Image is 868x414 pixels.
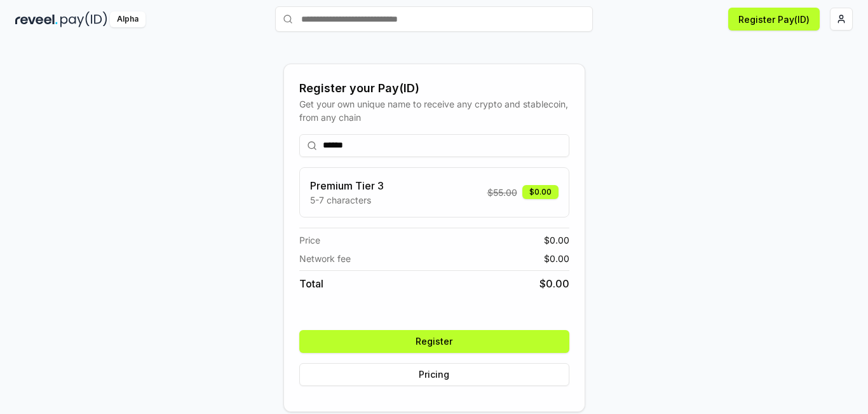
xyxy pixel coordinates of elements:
img: reveel_dark [15,11,58,27]
div: Alpha [110,11,146,27]
span: Total [299,276,323,291]
div: Register your Pay(ID) [299,79,569,97]
img: pay_id [60,11,107,27]
button: Register Pay(ID) [728,8,820,31]
p: 5-7 characters [310,193,384,207]
h3: Premium Tier 3 [310,178,384,193]
div: $0.00 [522,185,559,199]
span: $ 55.00 [487,186,517,199]
div: Get your own unique name to receive any crypto and stablecoin, from any chain [299,97,569,124]
span: Network fee [299,252,351,265]
span: $ 0.00 [544,233,569,247]
span: $ 0.00 [539,276,569,291]
button: Register [299,330,569,353]
button: Pricing [299,363,569,386]
span: Price [299,233,320,247]
span: $ 0.00 [544,252,569,265]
